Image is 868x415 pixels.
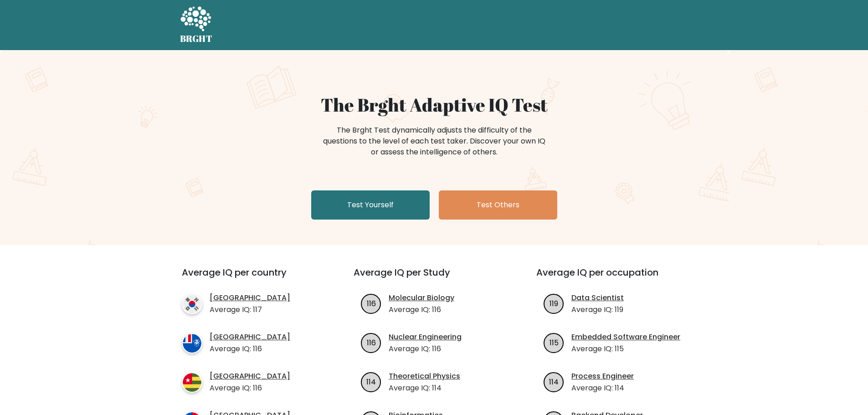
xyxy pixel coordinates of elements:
[210,304,290,315] p: Average IQ: 117
[550,337,559,348] text: 115
[389,383,460,394] p: Average IQ: 114
[367,298,376,308] text: 116
[550,298,558,308] text: 119
[180,4,213,46] a: BRGHT
[354,267,514,289] h3: Average IQ per Study
[571,304,624,315] p: Average IQ: 119
[439,190,557,220] a: Test Others
[320,125,548,158] div: The Brght Test dynamically adjusts the difficulty of the questions to the level of each test take...
[182,372,202,393] img: country
[182,333,202,354] img: country
[180,33,213,44] h5: BRGHT
[212,94,657,116] h1: The Brght Adaptive IQ Test
[389,292,454,303] a: Molecular Biology
[571,343,680,354] p: Average IQ: 115
[571,332,680,343] a: Embedded Software Engineer
[210,383,290,394] p: Average IQ: 116
[571,371,634,382] a: Process Engineer
[536,267,697,289] h3: Average IQ per occupation
[210,332,290,343] a: [GEOGRAPHIC_DATA]
[549,376,559,387] text: 114
[366,376,376,387] text: 114
[571,383,634,394] p: Average IQ: 114
[389,332,462,343] a: Nuclear Engineering
[311,190,430,220] a: Test Yourself
[367,337,376,348] text: 116
[210,343,290,354] p: Average IQ: 116
[389,343,462,354] p: Average IQ: 116
[389,371,460,382] a: Theoretical Physics
[182,294,202,314] img: country
[210,292,290,303] a: [GEOGRAPHIC_DATA]
[182,267,321,289] h3: Average IQ per country
[210,371,290,382] a: [GEOGRAPHIC_DATA]
[389,304,454,315] p: Average IQ: 116
[571,292,624,303] a: Data Scientist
